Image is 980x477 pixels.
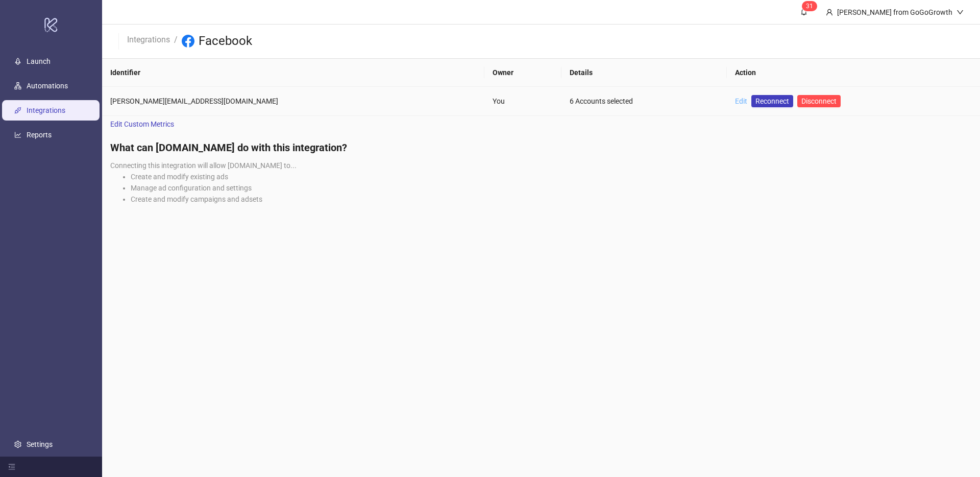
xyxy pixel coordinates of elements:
div: [PERSON_NAME] from GoGoGrowth [833,7,957,18]
li: / [174,33,178,50]
li: Create and modify existing ads [131,171,972,182]
li: Create and modify campaigns and adsets [131,194,972,205]
a: Edit Custom Metrics [102,116,182,132]
span: Edit Custom Metrics [110,118,174,130]
span: Disconnect [801,97,837,105]
a: Launch [27,57,51,65]
span: Connecting this integration will allow [DOMAIN_NAME] to... [110,161,297,170]
button: Disconnect [797,95,841,107]
span: bell [800,8,807,15]
a: Integrations [125,33,172,44]
a: Automations [27,82,68,90]
sup: 31 [802,1,817,11]
th: Identifier [102,59,484,87]
span: menu-fold [8,463,15,470]
a: Reports [27,131,52,139]
h4: What can [DOMAIN_NAME] do with this integration? [110,140,972,155]
a: Reconnect [751,95,793,107]
span: Reconnect [755,96,789,107]
span: down [957,9,964,16]
th: Owner [484,59,561,87]
th: Details [561,59,727,87]
div: 6 Accounts selected [570,96,719,107]
a: Settings [27,440,53,448]
span: 1 [810,3,813,10]
a: Integrations [27,106,65,114]
li: Manage ad configuration and settings [131,182,972,194]
span: 3 [806,3,810,10]
a: Edit [735,97,747,105]
div: You [493,96,553,107]
th: Action [727,59,980,87]
h3: Facebook [199,33,252,50]
div: [PERSON_NAME][EMAIL_ADDRESS][DOMAIN_NAME] [110,96,476,107]
span: user [826,9,833,16]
